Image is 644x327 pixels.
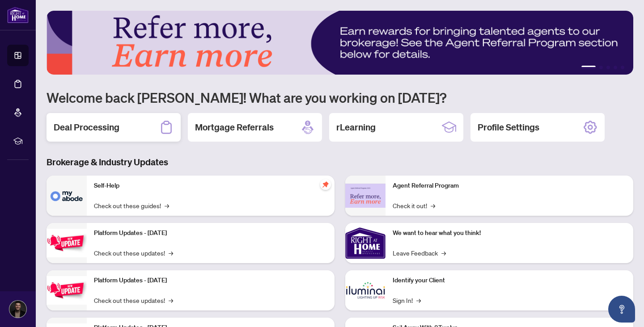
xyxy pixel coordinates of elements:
a: Sign In!→ [393,295,421,305]
p: Self-Help [94,181,327,191]
img: We want to hear what you think! [345,223,386,263]
p: Platform Updates - [DATE] [94,228,327,238]
span: → [165,201,169,210]
span: → [431,201,435,210]
a: Check out these updates!→ [94,248,173,258]
button: Open asap [608,296,635,323]
img: Agent Referral Program [345,184,386,208]
img: Slide 0 [47,11,633,75]
img: Profile Icon [9,301,26,318]
a: Check out these updates!→ [94,295,173,305]
span: → [416,295,421,305]
button: 4 [614,66,617,69]
span: pushpin [320,179,331,190]
span: → [441,248,446,258]
p: Platform Updates - [DATE] [94,276,327,285]
button: 3 [606,66,610,69]
a: Leave Feedback→ [393,248,446,258]
img: Self-Help [47,176,87,216]
span: → [169,295,173,305]
p: We want to hear what you think! [393,228,626,238]
h2: rLearning [336,121,376,134]
a: Check out these guides!→ [94,201,169,210]
button: 1 [581,66,596,69]
h2: Deal Processing [54,121,119,134]
span: → [169,248,173,258]
h1: Welcome back [PERSON_NAME]! What are you working on [DATE]? [47,89,633,106]
h3: Brokerage & Industry Updates [47,156,633,168]
p: Identify your Client [393,276,626,285]
p: Agent Referral Program [393,181,626,191]
img: Platform Updates - July 8, 2025 [47,276,87,304]
img: logo [7,7,29,23]
img: Platform Updates - July 21, 2025 [47,229,87,257]
img: Identify your Client [345,270,386,310]
button: 5 [621,66,624,69]
button: 2 [599,66,603,69]
h2: Mortgage Referrals [195,121,274,134]
h2: Profile Settings [478,121,539,134]
a: Check it out!→ [393,201,435,210]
